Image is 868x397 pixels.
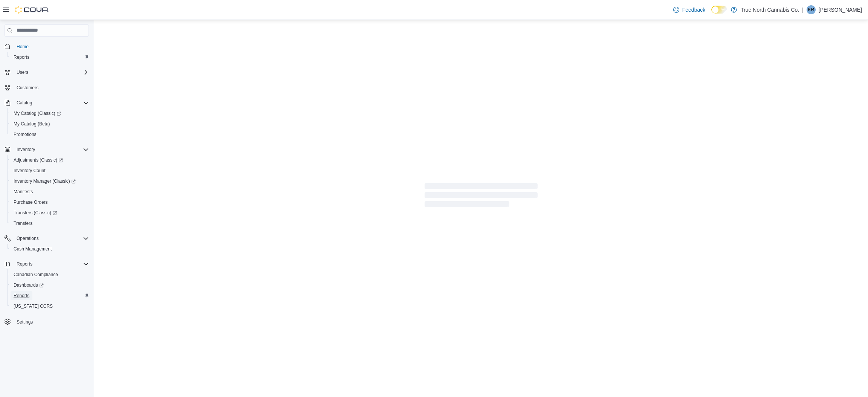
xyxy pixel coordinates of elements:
[11,177,89,186] span: Inventory Manager (Classic)
[14,42,32,51] a: Home
[14,145,89,154] span: Inventory
[11,208,60,217] a: Transfers (Classic)
[14,54,29,60] span: Reports
[8,165,92,176] button: Inventory Count
[11,187,36,196] a: Manifests
[2,144,92,155] button: Inventory
[8,197,92,208] button: Purchase Orders
[8,155,92,165] a: Adjustments (Classic)
[11,187,89,196] span: Manifests
[11,244,89,253] span: Cash Management
[5,38,89,347] nav: Complex example
[14,145,38,154] button: Inventory
[14,317,89,326] span: Settings
[17,235,39,241] span: Operations
[14,68,89,77] span: Users
[17,69,28,75] span: Users
[11,281,47,290] a: Dashboards
[14,42,89,51] span: Home
[11,53,89,62] span: Reports
[11,208,89,217] span: Transfers (Classic)
[8,119,92,129] button: My Catalog (Beta)
[17,319,33,325] span: Settings
[14,131,37,137] span: Promotions
[819,5,862,14] p: [PERSON_NAME]
[14,83,41,92] a: Customers
[14,293,29,299] span: Reports
[14,234,89,243] span: Operations
[8,244,92,254] button: Cash Management
[2,82,92,93] button: Customers
[15,6,49,14] img: Cova
[11,219,89,228] span: Transfers
[11,166,49,175] a: Inventory Count
[8,269,92,280] button: Canadian Compliance
[14,272,58,278] span: Canadian Compliance
[17,85,38,91] span: Customers
[11,119,53,128] a: My Catalog (Beta)
[14,178,76,184] span: Inventory Manager (Classic)
[14,83,89,92] span: Customers
[11,166,89,175] span: Inventory Count
[14,260,89,269] span: Reports
[8,186,92,197] button: Manifests
[14,260,35,269] button: Reports
[2,259,92,269] button: Reports
[2,41,92,52] button: Home
[11,53,32,62] a: Reports
[17,44,29,50] span: Home
[11,291,32,300] a: Reports
[14,168,46,174] span: Inventory Count
[2,233,92,244] button: Operations
[8,218,92,229] button: Transfers
[8,290,92,301] button: Reports
[11,302,89,311] span: Washington CCRS
[14,157,63,163] span: Adjustments (Classic)
[2,67,92,78] button: Users
[14,282,44,288] span: Dashboards
[11,281,89,290] span: Dashboards
[14,189,33,195] span: Manifests
[14,98,35,107] button: Catalog
[8,52,92,63] button: Reports
[11,109,89,118] span: My Catalog (Classic)
[11,219,35,228] a: Transfers
[11,302,56,311] a: [US_STATE] CCRS
[14,110,61,116] span: My Catalog (Classic)
[14,199,48,205] span: Purchase Orders
[8,301,92,311] button: [US_STATE] CCRS
[14,68,31,77] button: Users
[2,98,92,108] button: Catalog
[670,2,708,17] a: Feedback
[741,5,799,14] p: True North Cannabis Co.
[14,234,42,243] button: Operations
[17,261,32,267] span: Reports
[17,147,35,153] span: Inventory
[14,246,52,252] span: Cash Management
[11,130,89,139] span: Promotions
[802,5,804,14] p: |
[11,156,89,165] span: Adjustments (Classic)
[8,108,92,119] a: My Catalog (Classic)
[807,5,816,14] div: kyia rogers
[14,318,36,327] a: Settings
[2,316,92,327] button: Settings
[11,177,79,186] a: Inventory Manager (Classic)
[11,130,40,139] a: Promotions
[8,176,92,186] a: Inventory Manager (Classic)
[8,129,92,140] button: Promotions
[14,210,57,216] span: Transfers (Classic)
[11,244,55,253] a: Cash Management
[8,208,92,218] a: Transfers (Classic)
[11,156,66,165] a: Adjustments (Classic)
[17,100,32,106] span: Catalog
[711,6,727,14] input: Dark Mode
[682,6,705,14] span: Feedback
[11,270,89,279] span: Canadian Compliance
[14,220,32,226] span: Transfers
[11,198,51,207] a: Purchase Orders
[11,198,89,207] span: Purchase Orders
[11,291,89,300] span: Reports
[14,98,89,107] span: Catalog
